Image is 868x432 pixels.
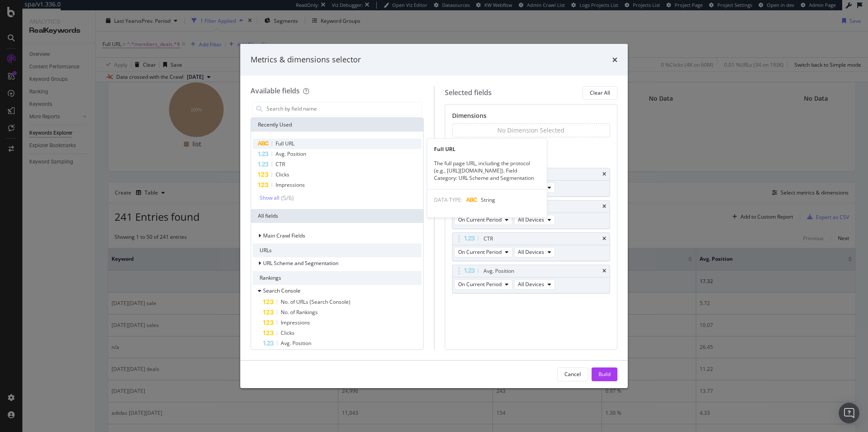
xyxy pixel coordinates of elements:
div: Available fields [251,86,300,96]
div: Cancel [564,370,581,378]
div: modal [240,44,628,388]
span: On Current Period [458,248,502,256]
span: URL Scheme and Segmentation [263,259,338,267]
span: Full URL [276,140,294,147]
button: On Current Period [454,279,512,290]
span: No. of URLs (Search Console) [281,298,350,305]
div: Selected fields [445,88,492,98]
div: No Dimension Selected [497,126,564,135]
button: On Current Period [454,247,512,257]
button: All Devices [514,279,555,290]
div: Recently Used [251,118,423,132]
div: All fields [251,209,423,223]
div: times [602,172,606,177]
div: times [602,204,606,209]
div: Build [598,370,611,378]
span: Avg. Position [281,339,311,347]
button: Build [592,367,617,381]
span: String [481,196,495,204]
div: times [612,54,617,65]
span: Clicks [276,171,289,178]
button: Cancel [557,367,588,381]
div: CTR [484,235,493,243]
button: All Devices [514,215,555,225]
div: Show all [260,195,279,201]
span: On Current Period [458,216,502,223]
button: All Devices [514,247,555,257]
span: Avg. Position [276,150,306,157]
div: times [602,236,606,241]
div: Dimensions [452,111,611,123]
span: Search Console [263,287,301,294]
div: CTRtimesOn Current PeriodAll Devices [452,232,611,261]
span: All Devices [518,248,544,256]
div: times [602,268,606,274]
div: Avg. PositiontimesOn Current PeriodAll Devices [452,265,611,293]
span: Impressions [276,181,305,188]
span: DATA TYPE: [434,196,462,204]
span: No. of Rankings [281,309,318,316]
div: Clear All [590,89,610,96]
button: On Current Period [454,215,512,225]
span: On Current Period [458,281,502,288]
span: Clicks [281,329,294,336]
span: CTR [276,160,285,168]
div: Full URL [427,145,547,153]
div: Open Intercom Messenger [839,403,859,423]
span: All Devices [518,216,544,223]
span: Main Crawl Fields [263,232,305,239]
div: The full page URL, including the protocol (e.g., [URL][DOMAIN_NAME]). Field Category: URL Scheme ... [427,160,547,182]
div: Avg. Position [484,267,514,275]
div: URLs [253,244,422,257]
span: Impressions [281,319,310,326]
div: Metrics & dimensions selector [251,54,361,65]
button: Clear All [583,86,617,100]
input: Search by field name [266,102,422,115]
span: All Devices [518,281,544,288]
div: ( 5 / 6 ) [279,194,294,202]
div: Rankings [253,271,422,285]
